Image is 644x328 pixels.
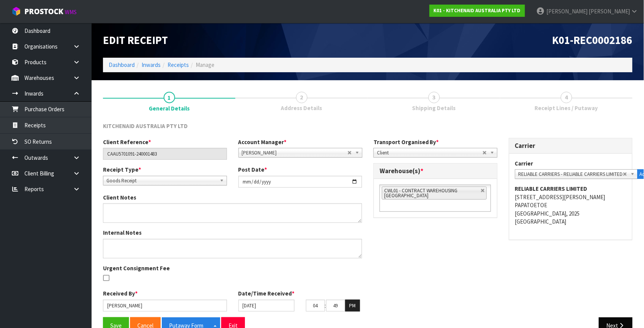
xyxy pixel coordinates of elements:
label: Transport Organised By [374,138,439,146]
h3: Warehouse(s) [380,167,491,175]
span: RELIABLE CARRIERS - RELIABLE CARRIERS LIMITED [518,170,623,179]
span: General Details [149,104,190,112]
address: [STREET_ADDRESS][PERSON_NAME] PAPATOETOE [GEOGRAPHIC_DATA], 2025 [GEOGRAPHIC_DATA] [515,185,627,226]
input: Date/Time received [238,300,295,312]
span: 2 [296,92,308,103]
input: HH [306,300,325,312]
span: 1 [164,92,175,103]
label: Date/Time Received [238,289,295,297]
span: ProStock [24,6,63,16]
span: Manage [196,61,214,68]
a: Dashboard [109,61,135,68]
label: Client Reference [103,138,151,146]
strong: RELIABLE CARRIERS LIMITED [515,185,588,192]
label: Internal Notes [103,229,142,237]
td: : [325,300,326,312]
strong: K01 - KITCHENAID AUSTRALIA PTY LTD [434,7,521,14]
a: K01 - KITCHENAID AUSTRALIA PTY LTD [430,5,525,17]
label: Client Notes [103,193,136,201]
span: Goods Receipt [106,176,217,185]
span: 3 [428,92,440,103]
small: WMS [65,8,77,16]
span: [PERSON_NAME] [546,8,588,15]
a: Receipts [167,61,189,68]
label: Account Manager [238,138,287,146]
span: Client [377,148,483,158]
img: cube-alt.png [11,6,21,16]
span: Address Details [281,104,322,112]
span: CWL01 - CONTRACT WAREHOUSING [GEOGRAPHIC_DATA] [384,187,458,199]
label: Urgent Consignment Fee [103,264,170,272]
span: Shipping Details [412,104,456,112]
label: Post Date [238,166,267,174]
span: KITCHENAID AUSTRALIA PTY LTD [103,122,188,130]
input: MM [326,300,345,312]
span: K01-REC0002186 [552,33,633,47]
a: Inwards [142,61,161,68]
span: 4 [561,92,572,103]
span: [PERSON_NAME] [242,148,348,158]
span: Edit Receipt [103,33,168,47]
label: Carrier [515,159,533,167]
span: Receipt Lines / Putaway [535,104,598,112]
button: PM [345,300,360,312]
h3: Carrier [515,142,627,149]
input: Client Reference [103,148,227,160]
label: Received By [103,289,138,297]
span: [PERSON_NAME] [589,8,630,15]
label: Receipt Type [103,166,141,174]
